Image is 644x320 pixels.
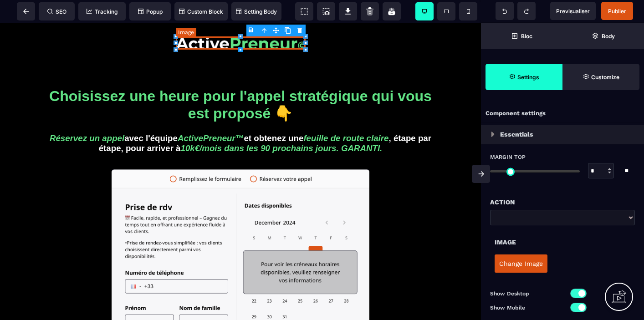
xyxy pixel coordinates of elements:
span: Tracking [87,8,118,15]
span: Margin Top [490,153,526,161]
span: Screenshot [317,2,335,20]
p: Show Mobile [490,303,562,312]
h3: avec l'équipe et obtenez une , étape par étape, pour arriver à [42,108,439,133]
p: Essentials [500,129,533,140]
img: 7b87ecaa6c95394209cf9458865daa2d_ActivePreneur%C2%A9.png [176,14,306,27]
img: loading [491,132,495,137]
span: Open Style Manager [562,64,639,90]
span: Setting Body [236,8,277,15]
h1: Choisissez une heure pour l'appel stratégique qui vous est proposé 👇 [42,61,439,104]
span: Open Blocks [481,23,562,49]
span: View components [295,2,313,20]
button: Change Image [495,254,547,273]
strong: Body [602,33,615,40]
span: Publier [608,8,626,15]
i: Réservez un appel [50,111,124,121]
span: SEO [47,8,66,15]
span: Popup [138,8,163,15]
i: ActivePreneur™ [178,111,244,121]
span: Custom Block [179,8,223,15]
strong: Settings [517,74,539,81]
strong: Customize [591,74,619,81]
p: Show Desktop [490,289,562,298]
span: Settings [486,64,562,90]
span: Previsualiser [556,8,590,15]
i: 10k€/mois dans les 90 prochains jours. GARANTI. [181,121,383,131]
i: feuille de route claire [303,111,388,121]
strong: Bloc [521,33,532,40]
span: Preview [550,2,596,20]
div: Action [490,197,635,208]
div: Component settings [481,105,644,122]
span: Open Layer Manager [562,23,644,49]
div: Image [495,237,630,248]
